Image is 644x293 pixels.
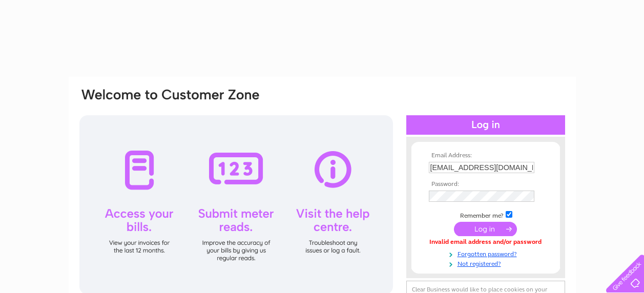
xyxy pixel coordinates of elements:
input: Submit [454,222,517,236]
a: Not registered? [429,258,545,268]
div: Invalid email address and/or password [429,239,543,246]
th: Password: [426,181,545,188]
td: Remember me? [426,210,545,220]
th: Email Address: [426,152,545,159]
a: Forgotten password? [429,248,545,258]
